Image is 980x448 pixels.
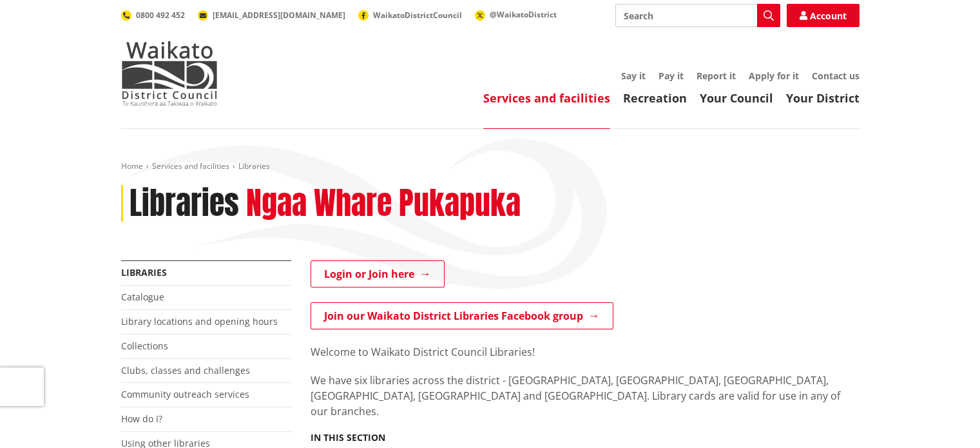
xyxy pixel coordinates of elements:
input: Search input [615,4,780,27]
a: WaikatoDistrictCouncil [358,10,462,21]
p: We have six libraries across the district - [GEOGRAPHIC_DATA], [GEOGRAPHIC_DATA], [GEOGRAPHIC_DAT... [311,373,860,419]
a: Home [121,161,143,171]
a: Your District [786,90,860,106]
h1: Libraries [130,185,239,222]
a: Clubs, classes and challenges [121,364,250,376]
a: Report it [697,70,736,82]
span: 0800 492 452 [136,10,185,21]
span: [EMAIL_ADDRESS][DOMAIN_NAME] [213,10,345,21]
a: Community outreach services [121,388,249,400]
a: Pay it [658,70,684,82]
a: Say it [621,70,646,82]
a: Recreation [623,90,687,106]
h5: In this section [311,433,385,443]
a: Collections [121,340,168,352]
h2: Ngaa Whare Pukapuka [246,185,521,222]
a: Contact us [812,70,860,82]
a: Your Council [700,90,773,106]
a: Login or Join here [311,260,445,287]
span: WaikatoDistrictCouncil [373,10,462,21]
a: [EMAIL_ADDRESS][DOMAIN_NAME] [198,10,345,21]
a: Catalogue [121,291,164,303]
a: Libraries [121,266,167,278]
span: Libraries [238,161,270,171]
a: @WaikatoDistrict [475,9,557,20]
span: ibrary cards are valid for use in any of our branches. [311,389,840,418]
a: Services and facilities [152,161,229,171]
a: Apply for it [749,70,799,82]
nav: breadcrumb [121,161,860,172]
img: Waikato District Council - Te Kaunihera aa Takiwaa o Waikato [121,41,218,106]
a: Join our Waikato District Libraries Facebook group [311,302,613,329]
span: @WaikatoDistrict [490,9,557,20]
a: 0800 492 452 [121,10,185,21]
a: Library locations and opening hours [121,315,278,327]
a: Account [787,4,860,27]
a: How do I? [121,413,162,425]
p: Welcome to Waikato District Council Libraries! [311,344,860,360]
a: Services and facilities [483,90,610,106]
